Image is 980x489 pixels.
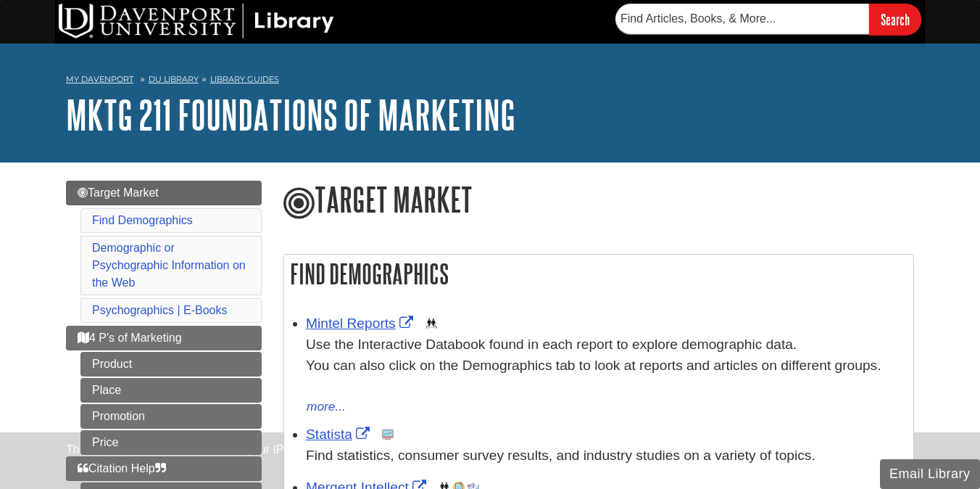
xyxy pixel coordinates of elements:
[615,4,869,34] input: Find Articles, Books, & More...
[306,397,346,417] button: more...
[78,332,182,344] span: 4 P's of Marketing
[306,427,373,442] a: Link opens in new window
[80,404,262,429] a: Promotion
[149,74,199,84] a: DU Library
[880,459,980,489] button: Email Library
[66,70,914,93] nav: breadcrumb
[425,318,437,329] img: Demographics
[66,181,262,205] a: Target Market
[92,304,227,316] a: Psychographics | E-Books
[66,456,262,481] a: Citation Help
[80,378,262,403] a: Place
[66,326,262,350] a: 4 P's of Marketing
[615,4,921,35] form: Searches DU Library's articles, books, and more
[869,4,921,35] input: Search
[78,462,166,474] span: Citation Help
[92,242,246,289] a: Demographic or Psychographic Information on the Web
[284,255,913,293] h2: Find Demographics
[283,181,914,221] h1: Target Market
[306,316,417,331] a: Link opens in new window
[92,214,193,226] a: Find Demographics
[80,352,262,377] a: Product
[66,73,133,86] a: My Davenport
[210,74,279,84] a: Library Guides
[80,430,262,455] a: Price
[78,186,159,199] span: Target Market
[382,429,394,440] img: Statistics
[59,4,334,38] img: DU Library
[306,334,906,397] div: Use the Interactive Databook found in each report to explore demographic data. You can also click...
[66,92,515,137] a: MKTG 211 Foundations of Marketing
[306,445,906,467] p: Find statistics, consumer survey results, and industry studies on a variety of topics.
